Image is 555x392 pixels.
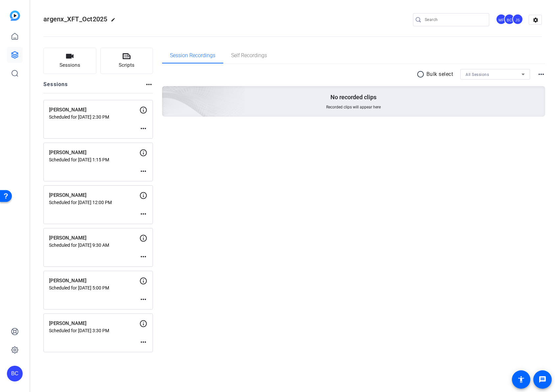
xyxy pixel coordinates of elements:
[60,61,80,69] span: Sessions
[139,253,147,261] mat-icon: more_horiz
[139,338,147,346] mat-icon: more_horiz
[231,53,267,58] span: Self Recordings
[529,15,542,25] mat-icon: settings
[539,376,546,383] mat-icon: message
[49,200,139,205] p: Scheduled for [DATE] 12:00 PM
[139,295,147,303] mat-icon: more_horiz
[10,11,20,21] img: blue-gradient.svg
[417,70,426,78] mat-icon: radio_button_unchecked
[504,14,516,25] ngx-avatar: Brian Curp
[170,53,215,58] span: Session Recordings
[43,81,68,93] h2: Sessions
[330,93,376,101] p: No recorded clips
[49,242,139,248] p: Scheduled for [DATE] 9:30 AM
[496,14,507,25] ngx-avatar: Mandy Fernandez
[466,72,489,77] span: All Sessions
[119,61,134,69] span: Scripts
[49,277,139,285] p: [PERSON_NAME]
[425,16,484,24] input: Search
[49,192,139,199] p: [PERSON_NAME]
[43,48,96,74] button: Sessions
[88,21,245,164] img: embarkstudio-empty-session.png
[326,104,381,110] span: Recorded clips will appear here
[111,17,119,25] mat-icon: edit
[139,125,147,132] mat-icon: more_horiz
[426,70,453,78] p: Bulk select
[49,106,139,114] p: [PERSON_NAME]
[49,149,139,156] p: [PERSON_NAME]
[504,14,515,25] div: BC
[49,157,139,162] p: Scheduled for [DATE] 1:15 PM
[512,14,524,25] ngx-avatar: Judy Spier
[537,70,545,78] mat-icon: more_horiz
[49,328,139,333] p: Scheduled for [DATE] 3:30 PM
[43,15,108,23] span: argenx_XFT_Oct2025
[139,210,147,218] mat-icon: more_horiz
[100,48,153,74] button: Scripts
[7,366,23,381] div: BC
[49,285,139,290] p: Scheduled for [DATE] 5:00 PM
[139,167,147,175] mat-icon: more_horiz
[49,234,139,242] p: [PERSON_NAME]
[517,376,525,383] mat-icon: accessibility
[145,81,153,88] mat-icon: more_horiz
[49,114,139,120] p: Scheduled for [DATE] 2:30 PM
[496,14,507,25] div: MF
[49,320,139,327] p: [PERSON_NAME]
[512,14,523,25] div: JS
